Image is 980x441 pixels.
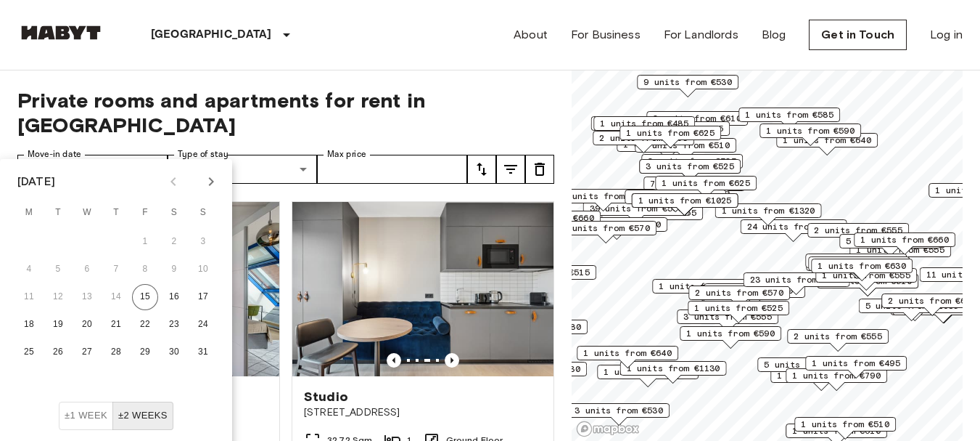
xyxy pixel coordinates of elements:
[292,202,553,376] img: Marketing picture of unit DE-01-481-006-01
[639,159,741,182] div: Map marker
[387,353,401,368] button: Previous image
[659,280,747,293] span: 1 units from €725
[677,309,778,332] div: Map marker
[801,418,889,431] span: 1 units from €510
[814,224,902,237] span: 2 units from €555
[648,155,736,168] span: 3 units from €525
[688,301,789,323] div: Map marker
[764,358,852,371] span: 5 units from €590
[304,405,542,420] span: [STREET_ADDRESS]
[759,124,861,146] div: Map marker
[190,339,216,365] button: 31
[506,211,594,224] span: 1 units from €660
[496,155,525,184] button: tune
[860,233,949,246] span: 1 units from €660
[655,176,757,198] div: Map marker
[688,286,790,308] div: Map marker
[641,139,730,152] span: 2 units from €510
[568,403,670,426] div: Map marker
[17,88,554,137] span: Private rooms and apartments for rent in [GEOGRAPHIC_DATA]
[600,117,688,130] span: 1 units from €485
[501,266,590,279] span: 1 units from €515
[45,312,71,338] button: 19
[17,25,104,40] img: Habyt
[811,259,913,281] div: Map marker
[593,116,695,139] div: Map marker
[704,283,805,306] div: Map marker
[620,361,727,384] div: Map marker
[467,155,496,184] button: tune
[652,279,754,302] div: Map marker
[132,339,158,365] button: 29
[738,108,840,130] div: Map marker
[812,357,900,370] span: 1 units from €495
[555,221,656,243] div: Map marker
[766,124,855,137] span: 1 units from €590
[744,272,850,295] div: Map marker
[741,219,847,242] div: Map marker
[59,402,173,430] div: Move In Flexibility
[45,339,71,365] button: 26
[635,122,723,135] span: 3 units from €555
[161,284,187,310] button: 16
[16,198,42,227] span: Monday
[846,235,934,248] span: 5 units from €660
[514,26,548,44] a: About
[161,339,187,365] button: 30
[653,112,741,125] span: 2 units from €610
[190,312,216,338] button: 24
[646,111,748,134] div: Map marker
[178,148,228,161] label: Type of stay
[28,148,81,161] label: Move-in date
[626,126,715,139] span: 1 units from €625
[930,26,963,44] a: Log in
[577,346,678,368] div: Map marker
[750,273,844,286] span: 23 units from €575
[643,76,732,89] span: 9 units from €530
[627,362,720,375] span: 1 units from €1130
[694,302,783,315] span: 1 units from €525
[641,154,743,177] div: Map marker
[786,368,887,391] div: Map marker
[794,330,882,343] span: 2 units from €555
[664,26,738,44] a: For Landlords
[591,116,698,139] div: Map marker
[839,234,941,256] div: Map marker
[190,198,216,227] span: Sunday
[646,160,734,173] span: 3 units from €525
[445,353,459,368] button: Previous image
[854,232,955,255] div: Map marker
[525,155,554,184] button: tune
[812,254,900,267] span: 1 units from €645
[132,284,158,310] button: 15
[650,177,738,190] span: 7 units from €585
[151,26,272,44] p: [GEOGRAPHIC_DATA]
[710,284,799,297] span: 4 units from €605
[604,365,692,379] span: 1 units from €570
[557,190,651,203] span: 30 units from €570
[683,310,772,323] span: 3 units from €555
[112,402,173,430] button: ±2 weeks
[571,26,641,44] a: For Business
[722,204,815,217] span: 1 units from €1320
[794,417,896,440] div: Map marker
[787,329,889,352] div: Map marker
[637,75,738,97] div: Map marker
[809,20,907,50] a: Get in Touch
[715,203,822,226] div: Map marker
[493,320,581,333] span: 1 units from €680
[190,284,216,310] button: 17
[327,148,366,161] label: Max price
[643,177,745,199] div: Map marker
[304,388,348,405] span: Studio
[815,257,903,270] span: 1 units from €640
[808,256,910,279] div: Map marker
[593,131,694,153] div: Map marker
[818,259,906,272] span: 1 units from €630
[805,254,907,276] div: Map marker
[619,126,721,148] div: Map marker
[492,363,580,376] span: 4 units from €530
[686,327,775,340] span: 1 units from €590
[597,365,699,387] div: Map marker
[17,173,55,190] div: [DATE]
